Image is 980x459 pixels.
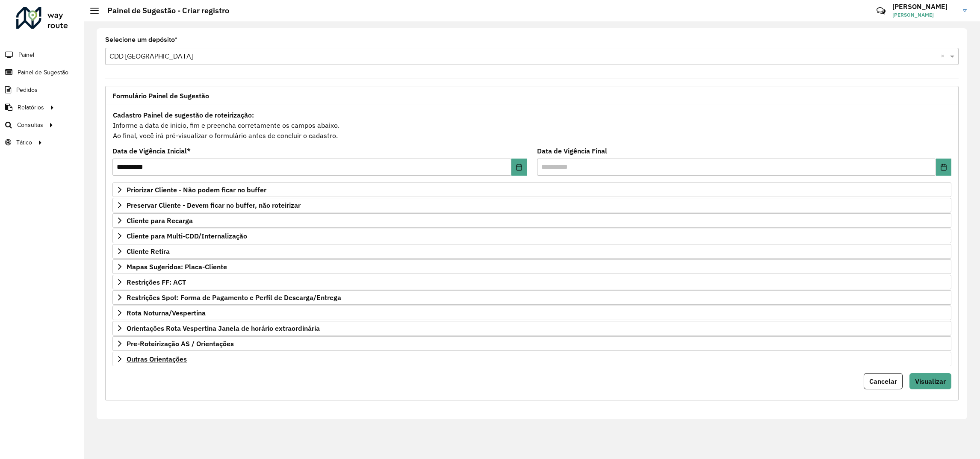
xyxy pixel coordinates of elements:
[127,263,227,270] span: Mapas Sugeridos: Placa-Cliente
[869,377,897,385] span: Cancelar
[112,109,951,141] div: Informe a data de inicio, fim e preencha corretamente os campos abaixo. Ao final, você irá pré-vi...
[99,6,229,15] h2: Painel de Sugestão - Criar registro
[127,279,186,285] span: Restrições FF: ACT
[127,309,206,316] span: Rota Noturna/Vespertina
[112,146,191,156] label: Data de Vigência Inicial
[112,259,951,274] a: Mapas Sugeridos: Placa-Cliente
[537,146,607,156] label: Data de Vigência Final
[18,50,34,59] span: Painel
[112,275,951,289] a: Restrições FF: ACT
[112,336,951,351] a: Pre-Roteirização AS / Orientações
[936,159,951,176] button: Choose Date
[112,352,951,366] a: Outras Orientações
[892,3,956,11] h3: [PERSON_NAME]
[127,356,187,362] span: Outras Orientações
[112,182,951,197] a: Priorizar Cliente - Não podem ficar no buffer
[113,111,254,119] strong: Cadastro Painel de sugestão de roteirização:
[864,373,903,389] button: Cancelar
[16,138,32,147] span: Tático
[941,51,948,62] span: Clear all
[112,198,951,212] a: Preservar Cliente - Devem ficar no buffer, não roteirizar
[112,321,951,335] a: Orientações Rota Vespertina Janela de horário extraordinária
[127,186,266,193] span: Priorizar Cliente - Não podem ficar no buffer
[17,121,43,129] span: Consultas
[892,11,956,19] span: [PERSON_NAME]
[112,92,209,99] span: Formulário Painel de Sugestão
[127,232,247,239] span: Cliente para Multi-CDD/Internalização
[105,35,177,45] label: Selecione um depósito
[127,340,234,347] span: Pre-Roteirização AS / Orientações
[112,244,951,259] a: Cliente Retira
[16,85,38,94] span: Pedidos
[112,229,951,243] a: Cliente para Multi-CDD/Internalização
[112,306,951,320] a: Rota Noturna/Vespertina
[127,217,193,224] span: Cliente para Recarga
[127,294,341,301] span: Restrições Spot: Forma de Pagamento e Perfil de Descarga/Entrega
[112,213,951,228] a: Cliente para Recarga
[872,2,890,20] a: Contato Rápido
[112,290,951,305] a: Restrições Spot: Forma de Pagamento e Perfil de Descarga/Entrega
[127,325,320,332] span: Orientações Rota Vespertina Janela de horário extraordinária
[127,248,170,255] span: Cliente Retira
[127,202,301,209] span: Preservar Cliente - Devem ficar no buffer, não roteirizar
[915,377,946,385] span: Visualizar
[18,68,68,77] span: Painel de Sugestão
[909,373,951,389] button: Visualizar
[18,103,44,112] span: Relatórios
[511,159,527,176] button: Choose Date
